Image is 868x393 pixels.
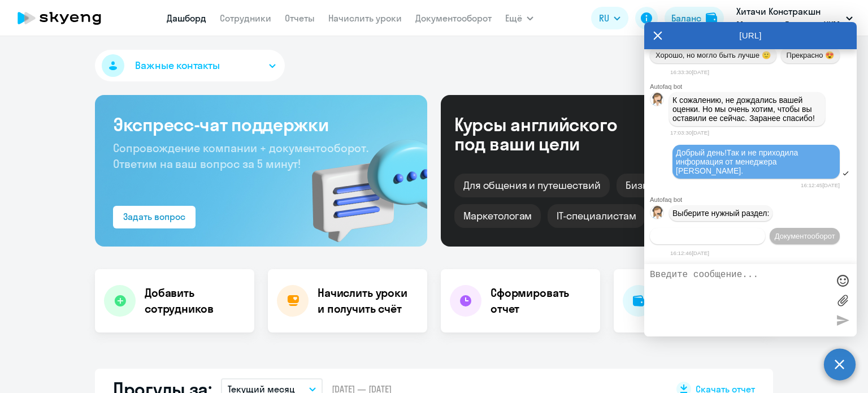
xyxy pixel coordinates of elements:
div: Autofaq bot [650,83,857,90]
span: К сожалению, не дождались вашей оценки. Но мы очень хотим, чтобы вы оставили ее сейчас. Заранее с... [672,96,815,123]
div: Бизнес и командировки [617,174,751,197]
div: Для общения и путешествий [454,174,610,197]
button: Прекрасно 😍 [781,47,840,63]
a: Дашборд [167,12,206,24]
a: Сотрудники [220,12,271,24]
p: Хитачи Констракшн Машинери Евразия, ХКМ ЕВРАЗИЯ, ООО [736,5,841,32]
button: Хитачи Констракшн Машинери Евразия, ХКМ ЕВРАЗИЯ, ООО [731,5,858,32]
span: Выберите нужный раздел: [672,209,769,218]
span: Сопровождение компании + документооборот. Ответим на ваш вопрос за 5 минут! [113,141,368,171]
span: Важные контакты [135,58,220,73]
span: Хорошо, но могло быть лучше 🙂 [656,51,771,59]
div: Баланс [671,11,701,25]
h3: Экспресс-чат поддержки [113,113,409,136]
span: Операционное сопровождение [654,232,761,240]
time: 16:12:46[DATE] [670,250,709,256]
span: RU [599,11,609,25]
h4: Сформировать отчет [491,285,591,317]
time: 17:03:30[DATE] [670,129,709,136]
span: Прекрасно 😍 [787,51,834,59]
button: Хорошо, но могло быть лучше 🙂 [650,47,776,63]
span: Ещё [505,11,522,25]
button: Ещё [505,7,533,29]
div: Курсы английского под ваши цели [454,115,648,153]
a: Документооборот [415,12,492,24]
span: Добрый день!Так и не приходила информация от менеджера [PERSON_NAME]. [676,148,800,175]
button: Документооборот [770,228,840,244]
time: 16:33:30[DATE] [670,69,709,75]
h4: Начислить уроки и получить счёт [318,285,416,317]
div: Задать вопрос [123,210,185,223]
span: Документооборот [775,232,835,240]
button: Задать вопрос [113,206,196,228]
a: Отчеты [285,12,315,24]
div: Маркетологам [454,204,541,228]
a: Начислить уроки [328,12,402,24]
img: bot avatar [650,206,665,222]
button: Важные контакты [95,50,285,81]
label: Лимит 10 файлов [834,292,851,309]
time: 16:12:45[DATE] [801,182,840,188]
button: RU [591,7,628,29]
div: IT-специалистам [548,204,645,228]
h4: Добавить сотрудников [145,285,245,317]
div: Autofaq bot [650,196,857,203]
img: balance [706,12,717,24]
img: bot avatar [650,93,665,109]
button: Балансbalance [665,7,724,29]
button: Операционное сопровождение [650,228,765,244]
img: bg-img [296,119,427,247]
